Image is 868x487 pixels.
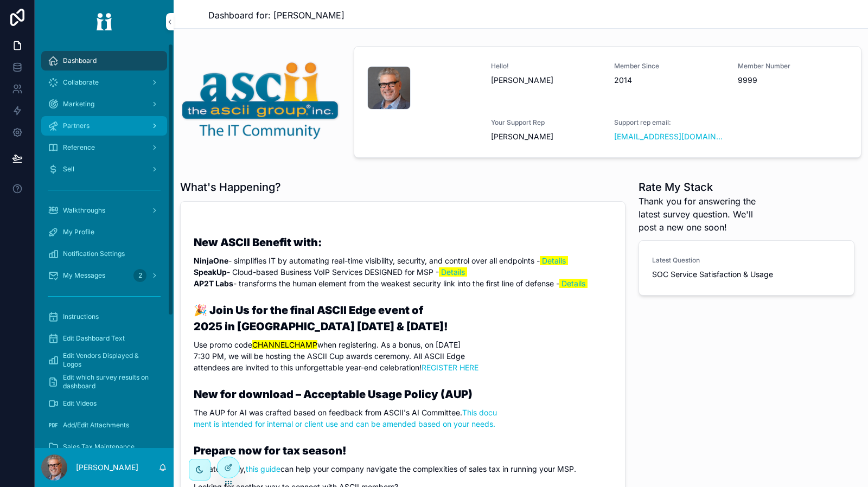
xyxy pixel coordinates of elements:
[208,9,344,22] span: Dashboard for: [PERSON_NAME]
[63,100,94,108] span: Marketing
[63,249,125,258] span: Notification Settings
[35,43,174,448] div: scrollable content
[41,244,167,264] a: Notification Settings
[194,304,448,333] strong: 🎉 Join Us for the final ASCII Edge event of 2025 in [GEOGRAPHIC_DATA] [DATE] & [DATE]!
[63,206,105,215] span: Walkthroughs
[639,195,773,234] span: Thank you for answering the latest survey question. We'll post a new one soon!
[63,271,105,280] span: My Messages
[491,75,602,86] span: [PERSON_NAME]
[63,143,95,152] span: Reference
[614,75,725,86] span: 2014
[194,463,612,475] p: Updated daily, can help your company navigate the complexities of sales tax in running your MSP.
[41,394,167,413] a: Edit Videos
[194,236,322,249] strong: New ASCII Benefit with:
[63,56,97,65] span: Dashboard
[194,388,473,401] strong: New for download – Acceptable Usage Policy (AUP)
[491,118,602,127] span: Your Support Rep
[441,267,465,277] a: Details
[639,180,773,195] h1: Rate My Stack
[41,307,167,326] a: Instructions
[63,334,125,343] span: Edit Dashboard Text
[41,138,167,157] a: Reference
[89,13,119,30] img: App logo
[194,255,612,289] p: - simplifies IT by automating real-time visibility, security, and control over all endpoints - - ...
[246,464,280,473] a: this guide
[194,339,612,373] p: Use promo code when registering. As a bonus, on [DATE] 7:30 PM, we will be hosting the ASCII Cup ...
[491,131,602,142] span: [PERSON_NAME]
[180,180,281,195] h1: What's Happening?
[194,444,347,457] strong: Prepare now for tax season!
[652,269,841,280] span: SOC Service Satisfaction & Usage
[41,94,167,114] a: Marketing
[63,121,90,130] span: Partners
[738,75,848,86] span: 9999
[652,256,841,265] span: Latest Question
[63,351,156,369] span: Edit Vendors Displayed & Logos
[738,62,848,71] span: Member Number
[194,267,227,277] strong: SpeakUp
[63,165,74,174] span: Sell
[41,201,167,220] a: Walkthroughs
[41,116,167,136] a: Partners
[41,437,167,457] a: Sales Tax Maintenance
[614,131,725,142] a: [EMAIL_ADDRESS][DOMAIN_NAME]
[63,312,99,321] span: Instructions
[561,279,585,288] a: Details
[41,222,167,242] a: My Profile
[252,340,317,349] mark: CHANNELCHAMP
[76,462,138,473] p: [PERSON_NAME]
[41,415,167,435] a: Add/Edit Attachments
[41,266,167,285] a: My Messages2
[194,407,612,430] p: The AUP for AI was crafted based on feedback from ASCII's AI Committee.
[133,269,146,282] div: 2
[63,373,156,390] span: Edit which survey results on dashboard
[41,51,167,71] a: Dashboard
[63,421,129,430] span: Add/Edit Attachments
[194,279,233,288] strong: AP2T Labs
[63,399,97,408] span: Edit Videos
[63,78,99,87] span: Collaborate
[180,59,341,140] img: 19996-300ASCII_Logo-Clear.png
[542,256,566,265] a: Details
[41,329,167,348] a: Edit Dashboard Text
[63,443,135,451] span: Sales Tax Maintenance
[614,118,725,127] span: Support rep email:
[63,228,94,236] span: My Profile
[614,62,725,71] span: Member Since
[41,73,167,92] a: Collaborate
[41,159,167,179] a: Sell
[41,350,167,370] a: Edit Vendors Displayed & Logos
[41,372,167,392] a: Edit which survey results on dashboard
[491,62,602,71] span: Hello!
[422,363,478,372] a: REGISTER HERE
[194,256,228,265] strong: NinjaOne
